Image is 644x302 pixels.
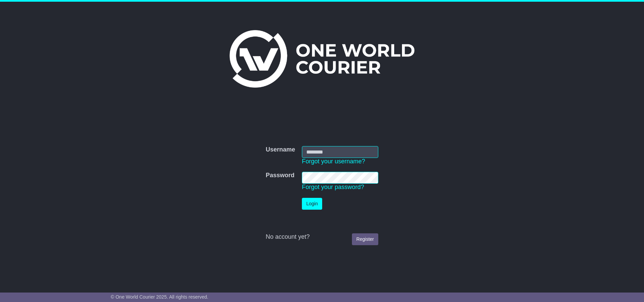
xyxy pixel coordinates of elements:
label: Password [266,172,294,179]
label: Username [266,146,295,154]
a: Forgot your password? [302,184,364,190]
img: One World [230,30,414,88]
a: Register [352,233,378,245]
button: Login [302,198,322,210]
a: Forgot your username? [302,158,365,165]
span: © One World Courier 2025. All rights reserved. [111,294,209,300]
div: No account yet? [266,233,378,241]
